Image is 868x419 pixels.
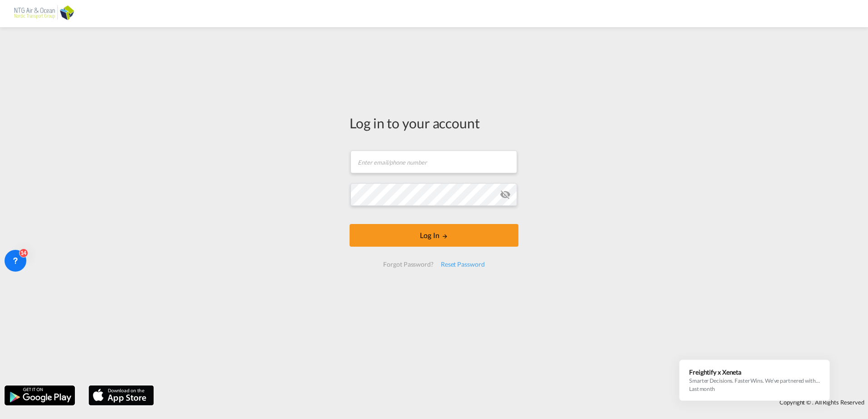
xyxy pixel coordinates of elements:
div: Copyright © . All Rights Reserved [158,395,868,410]
img: apple.png [88,385,155,406]
md-icon: icon-eye-off [500,189,511,200]
div: Forgot Password? [380,256,437,273]
input: Enter email/phone number [350,151,517,173]
img: google.png [4,385,76,406]
div: Reset Password [437,256,488,273]
div: Log in to your account [350,113,518,132]
img: af31b1c0b01f11ecbc353f8e72265e29.png [14,4,75,24]
button: LOGIN [350,224,518,247]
